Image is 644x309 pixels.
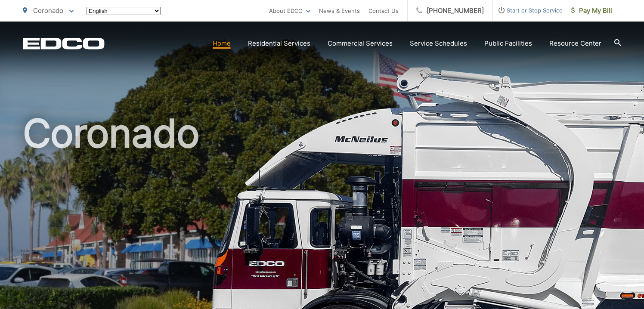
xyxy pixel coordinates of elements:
[248,38,310,49] a: Residential Services
[484,38,532,49] a: Public Facilities
[269,6,310,16] a: About EDCO
[328,38,393,49] a: Commercial Services
[319,6,360,16] a: News & Events
[213,38,231,49] a: Home
[23,37,105,49] a: EDCD logo. Return to the homepage.
[571,6,612,16] span: Pay My Bill
[87,7,161,15] select: Select a language
[410,38,467,49] a: Service Schedules
[33,6,63,15] span: Coronado
[549,38,601,49] a: Resource Center
[368,6,399,16] a: Contact Us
